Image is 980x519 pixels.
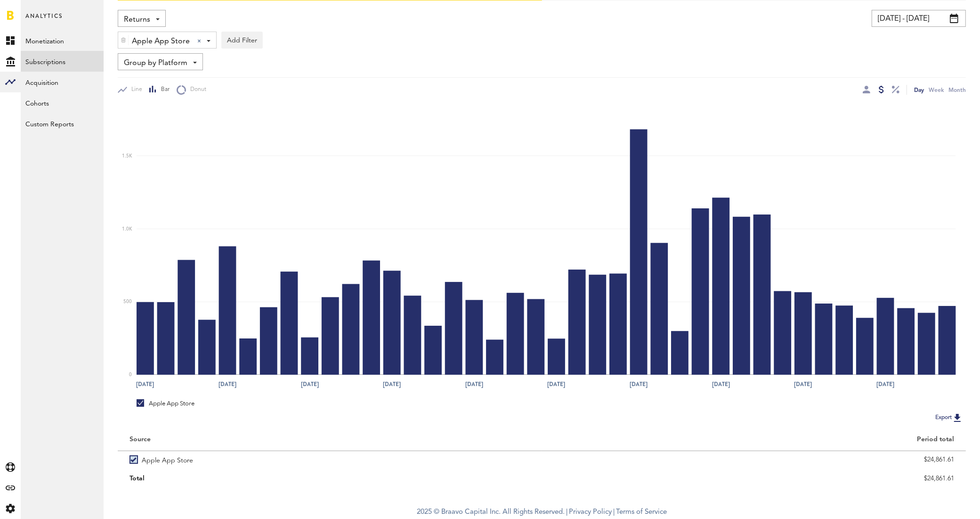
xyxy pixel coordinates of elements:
text: 0 [129,373,132,378]
div: Apple App Store [137,399,194,408]
span: Line [127,86,142,94]
text: 500 [123,300,132,305]
button: Export [932,412,966,424]
button: Add Filter [221,32,263,49]
span: Apple App Store [142,451,193,468]
text: 1.5K [122,154,132,158]
span: Apple App Store [132,33,190,49]
div: Week [929,85,944,95]
a: Custom Reports [21,113,104,134]
text: 1.0K [122,227,132,231]
text: [DATE] [877,380,895,389]
div: Total [130,471,530,486]
text: [DATE] [301,380,319,389]
div: Month [948,85,966,95]
text: [DATE] [630,380,648,389]
span: Support [19,7,53,15]
div: Source [130,436,151,444]
div: Clear [197,39,201,43]
div: Period total [554,436,955,444]
span: Donut [186,86,206,94]
a: Monetization [21,30,104,51]
div: Day [914,85,924,95]
a: Acquisition [21,72,104,92]
text: [DATE] [548,380,566,389]
div: $24,861.61 [554,453,955,467]
a: Cohorts [21,92,104,113]
text: [DATE] [136,380,154,389]
a: Privacy Policy [569,509,612,516]
text: [DATE] [794,380,812,389]
span: Returns [124,12,150,28]
div: Delete [118,32,129,48]
text: [DATE] [712,380,730,389]
a: Subscriptions [21,51,104,72]
a: Terms of Service [616,509,667,516]
img: trash_awesome_blue.svg [121,37,126,43]
span: Bar [157,86,170,94]
span: Analytics [25,10,63,30]
text: [DATE] [465,380,483,389]
img: Export [952,412,963,423]
text: [DATE] [219,380,236,389]
text: [DATE] [383,380,401,389]
span: Group by Platform [124,55,187,71]
div: $24,861.61 [554,471,955,486]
